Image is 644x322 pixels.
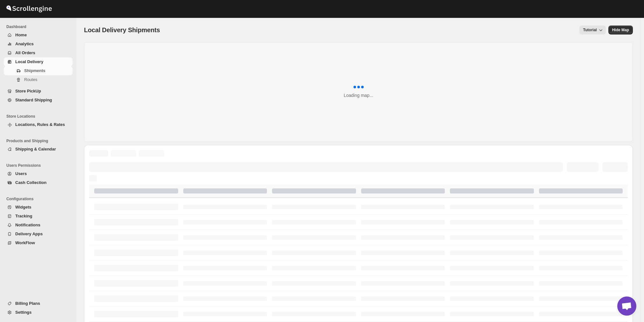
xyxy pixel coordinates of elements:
button: All Orders [4,48,73,57]
span: Routes [24,77,37,82]
button: Routes [4,75,73,84]
span: Analytics [15,41,34,46]
span: Home [15,33,27,37]
button: Locations, Rules & Rates [4,120,73,129]
span: Local Delivery Shipments [84,26,160,33]
span: Users [15,171,27,176]
div: Loading map... [344,92,373,99]
button: Users [4,169,73,178]
span: Local Delivery [15,59,43,64]
span: Tracking [15,214,32,218]
button: Notifications [4,221,73,230]
span: Users Permissions [6,163,73,168]
span: Notifications [15,223,40,227]
span: Store PickUp [15,89,41,93]
button: Settings [4,308,73,317]
span: WorkFlow [15,240,35,245]
div: Open chat [617,296,636,316]
span: Shipments [24,68,45,73]
span: Standard Shipping [15,98,52,102]
span: Tutorial [583,28,597,32]
span: All Orders [15,50,35,55]
span: Products and Shipping [6,138,73,143]
button: WorkFlow [4,238,73,247]
button: Billing Plans [4,299,73,308]
span: Configurations [6,196,73,201]
span: Delivery Apps [15,231,43,236]
span: Cash Collection [15,180,46,185]
span: Billing Plans [15,301,40,306]
button: Shipping & Calendar [4,145,73,154]
button: Home [4,31,73,40]
span: Dashboard [6,24,73,29]
span: Locations, Rules & Rates [15,122,65,127]
button: Delivery Apps [4,230,73,238]
button: Widgets [4,203,73,212]
span: Shipping & Calendar [15,147,56,151]
button: Shipments [4,66,73,75]
button: Map action label [608,26,633,34]
button: Tracking [4,212,73,221]
span: Store Locations [6,114,73,119]
span: Hide Map [612,27,629,33]
span: Widgets [15,205,31,209]
span: Settings [15,310,31,315]
button: Analytics [4,40,73,48]
button: Tutorial [579,26,606,34]
button: Cash Collection [4,178,73,187]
